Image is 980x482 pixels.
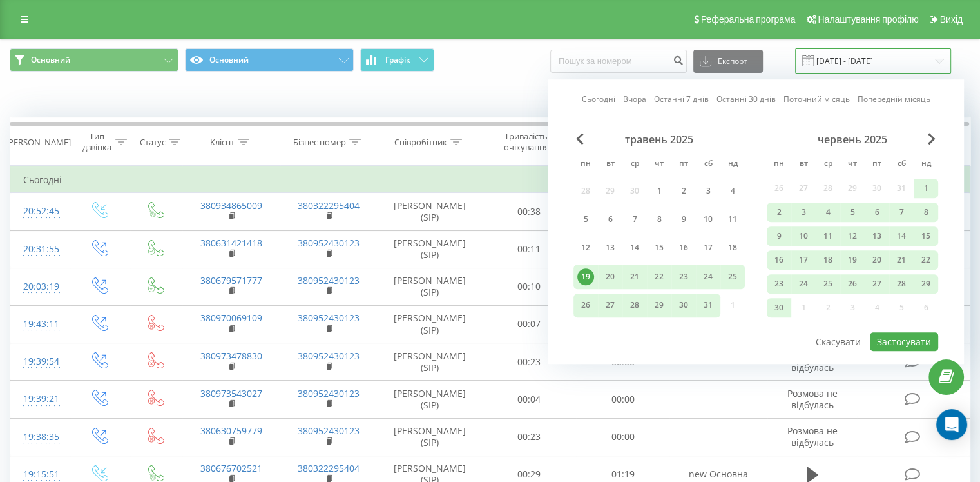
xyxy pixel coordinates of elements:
[378,343,483,381] td: [PERSON_NAME] (SIP)
[767,226,791,246] div: пн 9 черв 2025 р.
[869,276,885,292] div: 27
[701,14,796,25] span: Реферальна програма
[626,240,643,257] div: 14
[767,274,791,294] div: пн 23 черв 2025 р.
[647,208,671,232] div: чт 8 трав 2025 р.
[696,236,720,260] div: сб 17 трав 2025 р.
[598,265,622,288] div: вт 20 трав 2025 р.
[298,199,360,212] a: 380322295404
[298,312,360,324] a: 380952430123
[576,381,669,418] td: 00:00
[654,94,709,106] a: Останні 7 днів
[378,305,483,343] td: [PERSON_NAME] (SIP)
[844,252,861,268] div: 19
[914,203,938,222] div: нд 8 черв 2025 р.
[582,94,615,106] a: Сьогодні
[200,312,262,324] a: 380970069109
[816,274,840,294] div: ср 25 черв 2025 р.
[647,179,671,203] div: чт 1 трав 2025 р.
[767,250,791,270] div: пн 16 черв 2025 р.
[576,155,595,174] abbr: понеділок
[791,203,816,222] div: вт 3 черв 2025 р.
[577,240,594,257] div: 12
[576,133,584,145] span: Previous Month
[865,226,889,246] div: пт 13 черв 2025 р.
[820,228,836,245] div: 11
[483,193,576,230] td: 00:38
[298,462,360,474] a: 380322295404
[771,276,787,292] div: 23
[293,137,346,148] div: Бізнес номер
[385,55,410,65] span: Графік
[626,297,643,314] div: 28
[626,268,643,285] div: 21
[716,94,776,106] a: Останні 30 днів
[840,226,865,246] div: чт 12 черв 2025 р.
[200,462,262,474] a: 380676702521
[625,155,644,174] abbr: середа
[10,48,178,72] button: Основний
[378,418,483,456] td: [PERSON_NAME] (SIP)
[700,268,716,285] div: 24
[696,208,720,232] div: сб 10 трав 2025 р.
[767,203,791,222] div: пн 2 черв 2025 р.
[651,211,668,228] div: 8
[298,425,360,437] a: 380952430123
[674,155,693,174] abbr: п’ятниця
[23,387,57,412] div: 19:39:21
[844,204,861,221] div: 5
[700,183,716,199] div: 3
[771,228,787,245] div: 9
[298,350,360,362] a: 380952430123
[675,211,692,228] div: 9
[936,409,967,440] div: Open Intercom Messenger
[870,332,938,351] button: Застосувати
[573,236,598,260] div: пн 12 трав 2025 р.
[769,155,789,174] abbr: понеділок
[600,155,620,174] abbr: вівторок
[623,94,646,106] a: Вчора
[647,236,671,260] div: чт 15 трав 2025 р.
[483,381,576,418] td: 00:04
[724,240,741,257] div: 18
[602,240,619,257] div: 13
[916,155,936,174] abbr: неділя
[651,268,668,285] div: 22
[816,203,840,222] div: ср 4 черв 2025 р.
[483,418,576,456] td: 00:23
[494,131,559,153] div: Тривалість очікування
[720,236,745,260] div: нд 18 трав 2025 р.
[820,204,836,221] div: 4
[840,274,865,294] div: чт 26 черв 2025 р.
[787,387,838,411] span: Розмова не відбулась
[23,237,57,262] div: 20:31:55
[791,250,816,270] div: вт 17 черв 2025 р.
[787,350,838,374] span: Розмова не відбулась
[918,276,934,292] div: 29
[720,265,745,288] div: нд 25 трав 2025 р.
[820,276,836,292] div: 25
[598,236,622,260] div: вт 13 трав 2025 р.
[893,204,910,221] div: 7
[550,50,687,73] input: Пошук за номером
[771,252,787,268] div: 16
[378,381,483,418] td: [PERSON_NAME] (SIP)
[651,297,668,314] div: 29
[720,179,745,203] div: нд 4 трав 2025 р.
[840,203,865,222] div: чт 5 черв 2025 р.
[865,250,889,270] div: пт 20 черв 2025 р.
[914,179,938,198] div: нд 1 черв 2025 р.
[918,204,934,221] div: 8
[893,228,910,245] div: 14
[598,294,622,317] div: вт 27 трав 2025 р.
[23,425,57,450] div: 19:38:35
[200,237,262,249] a: 380631421418
[6,137,71,148] div: [PERSON_NAME]
[577,268,594,285] div: 19
[573,265,598,288] div: пн 19 трав 2025 р.
[573,294,598,317] div: пн 26 трав 2025 р.
[767,133,938,146] div: червень 2025
[818,155,838,174] abbr: середа
[865,203,889,222] div: пт 6 черв 2025 р.
[649,155,669,174] abbr: четвер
